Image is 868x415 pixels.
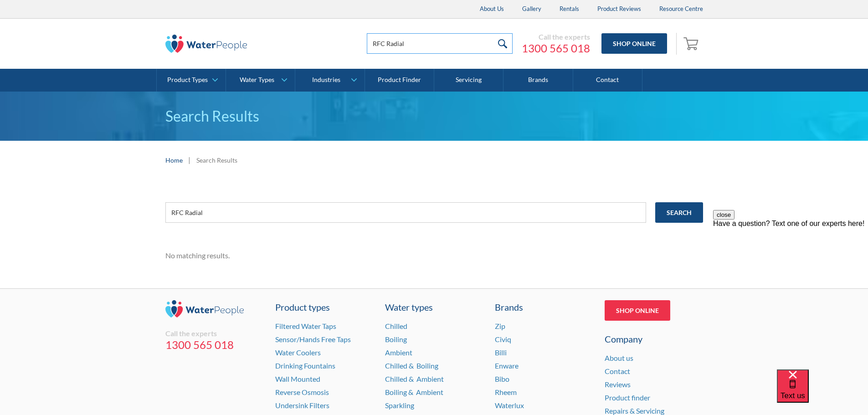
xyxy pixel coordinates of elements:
[385,300,483,314] a: Water types
[495,335,511,343] a: Civiq
[275,401,329,410] a: Undersink Filters
[495,300,593,314] div: Brands
[605,332,703,346] div: Company
[385,348,412,357] a: Ambient
[275,374,320,383] a: Wall Mounted
[495,374,509,383] a: Bibo
[385,361,438,370] a: Chilled & Boiling
[605,393,650,402] a: Product finder
[495,361,519,370] a: Enware
[522,32,590,41] div: Call the experts
[683,36,701,51] img: shopping cart
[275,300,374,314] a: Product types
[385,374,444,383] a: Chilled & Ambient
[605,354,633,362] a: About us
[605,367,630,375] a: Contact
[165,338,264,352] a: 1300 565 018
[312,76,340,84] div: Industries
[165,202,646,223] input: e.g. chilled water cooler
[165,250,703,261] div: No matching results.
[385,335,407,343] a: Boiling
[605,300,670,321] a: Shop Online
[385,401,414,410] a: Sparkling
[165,329,264,338] div: Call the experts
[367,33,513,54] input: Search products
[681,33,703,55] a: Open empty cart
[275,348,321,357] a: Water Coolers
[655,202,703,223] input: Search
[434,69,503,92] a: Servicing
[187,154,192,165] div: |
[522,41,590,55] a: 1300 565 018
[605,406,664,415] a: Repairs & Servicing
[240,76,274,84] div: Water Types
[573,69,642,92] a: Contact
[165,105,703,127] h1: Search Results
[495,348,507,357] a: Billi
[275,322,336,330] a: Filtered Water Taps
[385,388,443,396] a: Boiling & Ambient
[365,69,434,92] a: Product Finder
[777,369,868,415] iframe: podium webchat widget bubble
[275,361,335,370] a: Drinking Fountains
[503,69,573,92] a: Brands
[157,69,226,92] a: Product Types
[275,388,329,396] a: Reverse Osmosis
[196,155,237,165] div: Search Results
[605,380,631,389] a: Reviews
[713,210,868,381] iframe: podium webchat widget prompt
[275,335,351,343] a: Sensor/Hands Free Taps
[385,322,407,330] a: Chilled
[165,35,247,53] img: The Water People
[165,155,183,165] a: Home
[495,401,524,410] a: Waterlux
[601,33,667,54] a: Shop Online
[226,69,295,92] a: Water Types
[295,69,364,92] a: Industries
[167,76,208,84] div: Product Types
[495,322,505,330] a: Zip
[495,388,517,396] a: Rheem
